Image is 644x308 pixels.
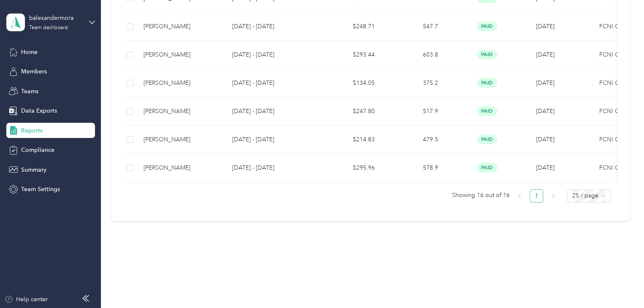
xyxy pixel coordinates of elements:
span: 25 / page [572,189,606,202]
span: paid [477,22,497,31]
span: paid [477,50,497,59]
div: balexandermora [29,14,82,22]
li: 1 [530,189,543,203]
span: paid [477,78,497,88]
span: [DATE] [536,136,555,143]
button: left [513,189,526,203]
span: [DATE] [536,51,555,58]
span: Showing 16 out of 16 [452,189,509,202]
span: [DATE] [536,23,555,30]
span: [DATE] [536,108,555,115]
td: 375.2 [382,69,445,97]
td: 603.8 [382,41,445,69]
span: left [517,193,522,198]
iframe: Everlance-gr Chat Button Frame [597,261,644,308]
div: [PERSON_NAME] [143,163,219,173]
a: 1 [530,189,543,202]
div: [PERSON_NAME] [143,22,219,31]
span: Team Settings [21,185,60,194]
p: [DATE] - [DATE] [232,107,311,116]
div: [PERSON_NAME] [143,135,219,144]
td: $293.44 [318,41,382,69]
td: $247.80 [318,97,382,126]
td: $248.71 [318,13,382,41]
div: Team dashboard [29,25,68,30]
span: Members [21,67,47,76]
span: Home [21,48,38,57]
td: $214.83 [318,126,382,154]
p: [DATE] - [DATE] [232,163,311,173]
span: [DATE] [536,164,555,171]
span: paid [477,163,497,173]
button: Help center [5,295,48,304]
td: 578.9 [382,154,445,182]
span: Data Exports [21,106,57,115]
span: paid [477,135,497,144]
td: $134.05 [318,69,382,97]
td: 517.9 [382,97,445,126]
span: right [551,193,556,198]
div: [PERSON_NAME] [143,50,219,59]
td: 547.7 [382,13,445,41]
div: [PERSON_NAME] [143,107,219,116]
span: Reports [21,126,43,135]
div: [PERSON_NAME] [143,78,219,88]
td: 479.5 [382,126,445,154]
button: right [547,189,560,203]
p: [DATE] - [DATE] [232,78,311,88]
span: [DATE] [536,79,555,86]
p: [DATE] - [DATE] [232,22,311,31]
span: Teams [21,87,38,96]
div: Page Size [567,189,611,203]
li: Next Page [547,189,560,203]
li: Previous Page [513,189,526,203]
span: Summary [21,165,46,174]
p: [DATE] - [DATE] [232,135,311,144]
span: paid [477,106,497,116]
span: Compliance [21,146,54,154]
p: [DATE] - [DATE] [232,50,311,59]
td: $295.96 [318,154,382,182]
